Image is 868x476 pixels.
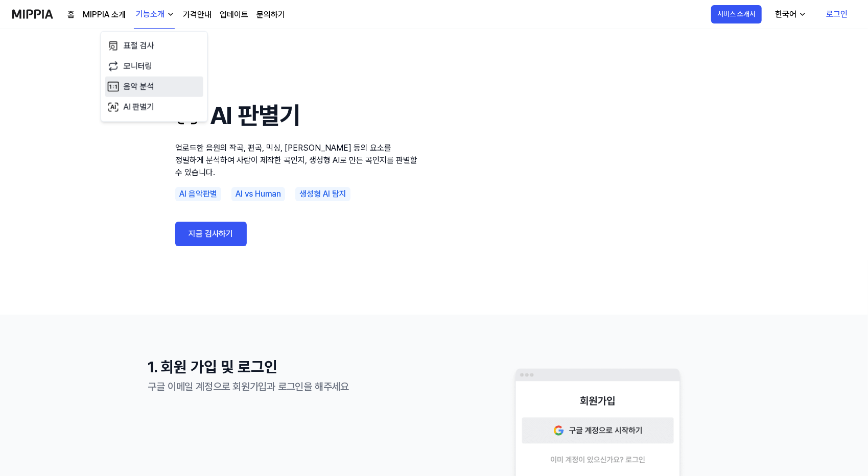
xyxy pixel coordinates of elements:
div: 한국어 [773,8,799,20]
div: AI 음악판별 [175,187,221,201]
a: 홈 [67,9,75,21]
div: 기능소개 [134,8,167,20]
a: AI 판별기 [105,97,203,117]
h1: 1. 회원 가입 및 로그인 [148,355,393,378]
img: down [167,10,175,18]
a: 모니터링 [105,56,203,77]
a: MIPPIA 소개 [83,9,126,21]
h1: AI 판별기 [175,97,420,134]
a: 문의하기 [256,9,285,21]
div: 구글 이메일 계정으로 회원가입과 로그인을 해주세요 [148,378,393,395]
a: 음악 분석 [105,77,203,97]
a: 가격안내 [183,9,212,21]
button: 한국어 [767,4,813,25]
button: 서비스 소개서 [711,5,762,23]
a: 업데이트 [220,9,248,21]
button: 기능소개 [134,1,175,29]
div: 생성형 AI 탐지 [295,187,350,201]
div: AI vs Human [231,187,285,201]
a: 표절 검사 [105,36,203,56]
a: 지금 검사하기 [175,222,247,246]
p: 업로드한 음원의 작곡, 편곡, 믹싱, [PERSON_NAME] 등의 요소를 정밀하게 분석하여 사람이 제작한 곡인지, 생성형 AI로 만든 곡인지를 판별할 수 있습니다. [175,142,420,179]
